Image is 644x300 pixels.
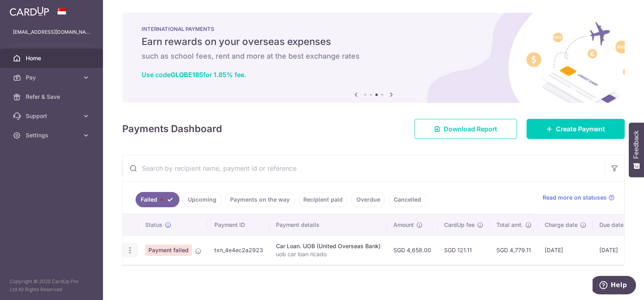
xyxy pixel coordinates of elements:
[142,71,246,79] a: Use codeGLOBE185for 1.85% fee.
[136,192,179,207] a: Failed
[13,28,90,36] p: [EMAIL_ADDRESS][DOMAIN_NAME]
[208,235,270,265] td: txn_4e4ec2a2923
[122,122,222,136] h4: Payments Dashboard
[593,276,636,296] iframe: Opens a widget where you can find more information
[414,119,517,139] a: Download Report
[633,131,640,159] span: Feedback
[593,235,639,265] td: [DATE]
[438,235,490,265] td: SGD 121.11
[123,155,605,181] input: Search by recipient name, payment id or reference
[490,235,538,265] td: SGD 4,779.11
[444,124,497,134] span: Download Report
[122,13,625,103] img: International Payment Banner
[545,221,578,229] span: Charge date
[538,235,593,265] td: [DATE]
[183,192,222,207] a: Upcoming
[276,242,381,250] div: Car Loan. UOB (United Overseas Bank)
[225,192,295,207] a: Payments on the way
[527,119,625,139] a: Create Payment
[387,235,438,265] td: SGD 4,658.00
[543,194,607,202] span: Read more on statuses
[556,124,605,134] span: Create Payment
[142,35,605,48] h5: Earn rewards on your overseas expenses
[10,6,49,16] img: CardUp
[145,221,163,229] span: Status
[26,73,79,82] span: Pay
[26,131,79,139] span: Settings
[26,54,79,62] span: Home
[351,192,385,207] a: Overdue
[276,250,381,258] p: uob car loan ricado
[629,122,644,177] button: Feedback - Show survey
[298,192,348,207] a: Recipient paid
[142,51,605,61] h6: such as school fees, rent and more at the best exchange rates
[389,192,426,207] a: Cancelled
[393,221,414,229] span: Amount
[171,71,203,79] b: GLOBE185
[145,245,192,256] span: Payment failed
[26,93,79,101] span: Refer & Save
[599,221,623,229] span: Due date
[270,214,387,235] th: Payment details
[543,194,615,202] a: Read more on statuses
[444,221,475,229] span: CardUp fee
[142,26,605,32] p: INTERNATIONAL PAYMENTS
[208,214,270,235] th: Payment ID
[496,221,523,229] span: Total amt.
[26,112,79,120] span: Support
